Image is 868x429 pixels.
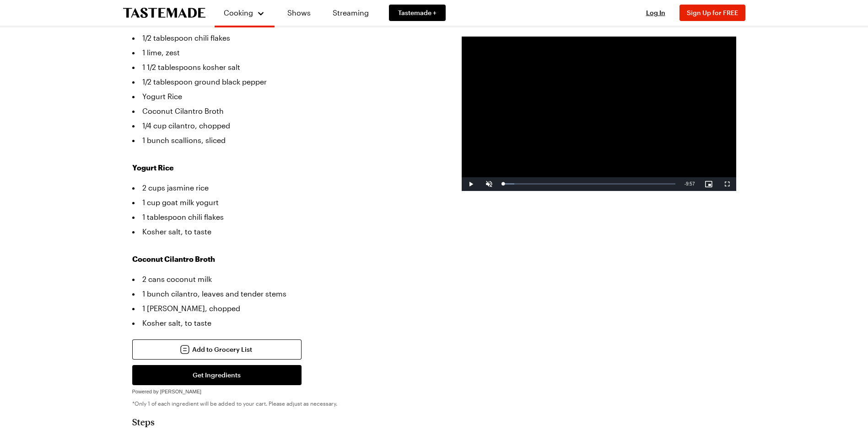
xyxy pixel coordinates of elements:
[132,301,434,316] li: 1 [PERSON_NAME], chopped
[132,389,202,394] span: Powered by [PERSON_NAME]
[132,286,434,301] li: 1 bunch cilantro, leaves and tender stems
[462,177,480,191] button: Play
[132,104,434,118] li: Coconut Cilantro Broth
[192,345,252,354] span: Add to Grocery List
[503,183,675,185] div: Progress Bar
[132,365,302,385] button: Get Ingredients
[686,181,695,186] span: 9:57
[224,4,265,22] button: Cooking
[462,37,736,191] video-js: Video Player
[132,400,434,407] p: *Only 1 of each ingredient will be added to your cart. Please adjust as necessary.
[679,5,745,21] button: Sign Up for FREE
[718,177,736,191] button: Fullscreen
[123,8,205,18] a: To Tastemade Home Page
[398,8,437,17] span: Tastemade +
[132,316,434,330] li: Kosher salt, to taste
[132,118,434,133] li: 1/4 cup cilantro, chopped
[637,8,674,17] button: Log In
[646,9,665,16] span: Log In
[480,177,498,191] button: Unmute
[132,224,434,239] li: Kosher salt, to taste
[132,133,434,148] li: 1 bunch scallions, sliced
[132,386,202,395] a: Powered by [PERSON_NAME]
[132,416,434,427] h2: Steps
[132,60,434,74] li: 1 1/2 tablespoons kosher salt
[132,339,302,360] button: Add to Grocery List
[700,177,718,191] button: Picture-in-Picture
[132,272,434,286] li: 2 cans coconut milk
[132,254,434,265] h3: Coconut Cilantro Broth
[224,8,253,17] span: Cooking
[132,31,434,45] li: 1/2 tablespoon chili flakes
[687,9,738,16] span: Sign Up for FREE
[132,210,434,224] li: 1 tablespoon chili flakes
[685,181,686,186] span: -
[132,180,434,195] li: 2 cups jasmine rice
[132,89,434,104] li: Yogurt Rice
[132,45,434,60] li: 1 lime, zest
[389,5,446,21] a: Tastemade +
[132,74,434,89] li: 1/2 tablespoon ground black pepper
[132,162,434,173] h3: Yogurt Rice
[132,195,434,210] li: 1 cup goat milk yogurt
